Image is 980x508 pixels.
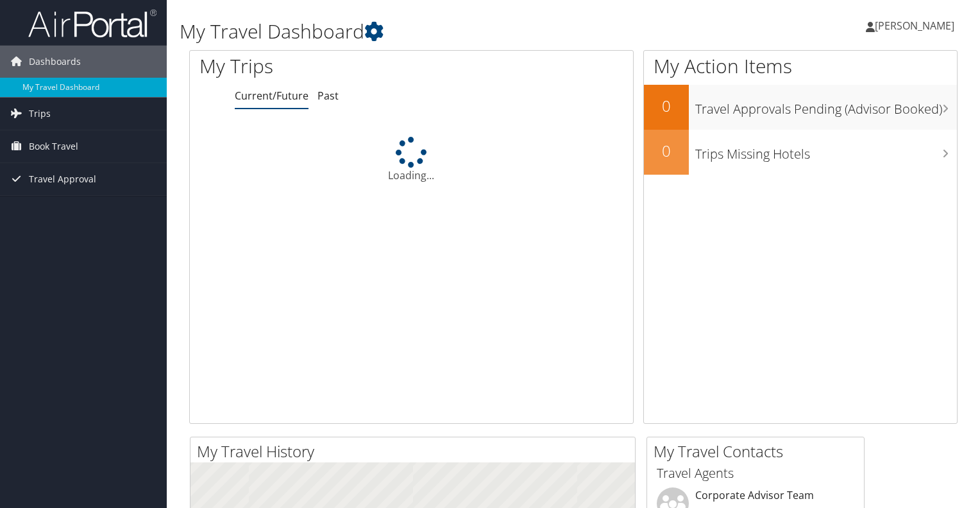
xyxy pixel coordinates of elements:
a: 0Trips Missing Hotels [644,130,957,175]
span: Dashboards [29,46,81,78]
img: airportal-logo.png [28,8,156,39]
h1: My Trips [199,53,439,80]
h2: 0 [644,140,689,162]
a: Current/Future [235,89,308,103]
h3: Travel Agents [657,464,854,482]
h2: My Travel History [197,441,635,462]
h3: Travel Approvals Pending (Advisor Booked) [695,94,957,118]
span: Trips [29,98,51,130]
span: Book Travel [29,130,78,162]
h2: My Travel Contacts [654,441,864,462]
h2: 0 [644,95,689,117]
div: Loading... [190,137,633,183]
h3: Trips Missing Hotels [695,139,957,163]
a: [PERSON_NAME] [866,6,967,45]
a: Past [317,89,339,103]
h1: My Action Items [644,53,957,80]
span: Travel Approval [29,163,96,195]
h1: My Travel Dashboard [180,18,705,45]
span: [PERSON_NAME] [875,19,954,33]
a: 0Travel Approvals Pending (Advisor Booked) [644,85,957,130]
